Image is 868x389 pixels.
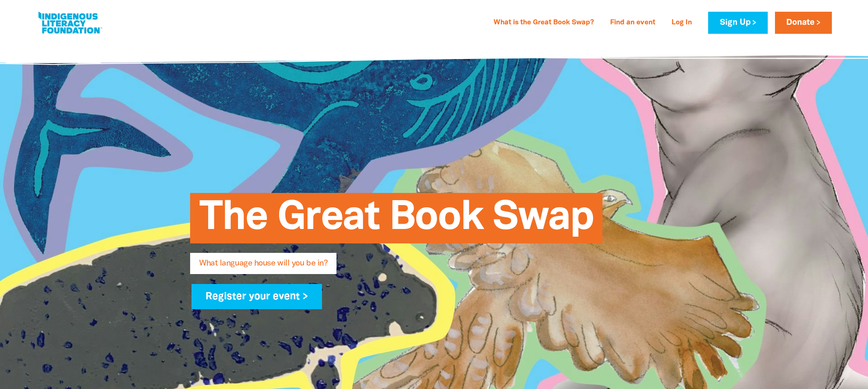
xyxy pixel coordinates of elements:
a: Find an event [605,16,661,30]
a: Log In [666,16,697,30]
a: Donate [775,12,832,34]
span: What language house will you be in? [199,260,327,274]
a: Sign Up [708,12,767,34]
a: Register your event > [191,284,322,309]
a: What is the Great Book Swap? [488,16,599,30]
span: The Great Book Swap [199,200,593,243]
